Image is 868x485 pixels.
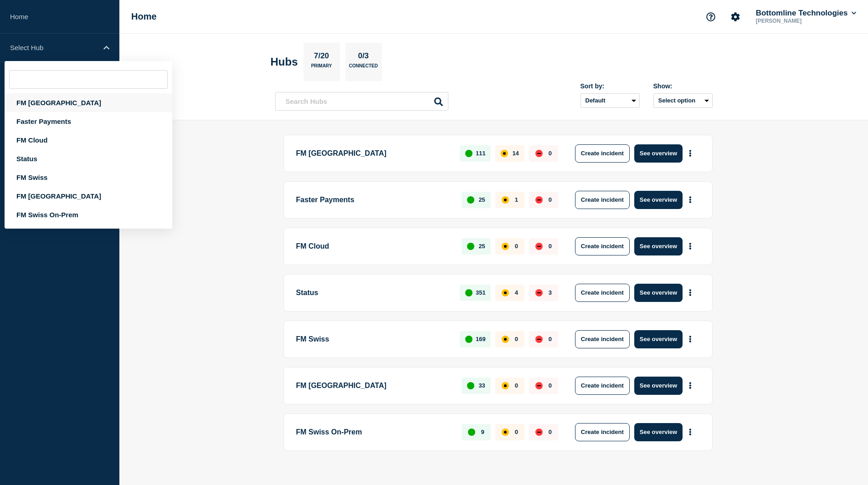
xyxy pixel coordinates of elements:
p: FM Cloud [296,237,452,255]
div: Sort by: [580,82,640,90]
p: 3 [549,289,552,296]
div: up [465,336,473,343]
div: up [465,150,473,157]
button: Account settings [726,7,745,26]
button: See overview [634,237,683,255]
div: up [467,243,474,250]
p: 0/3 [354,51,372,63]
button: See overview [634,191,683,209]
button: Create incident [575,237,630,255]
p: Connected [349,63,378,73]
p: 4 [515,289,518,296]
button: Create incident [575,330,630,348]
div: down [535,196,543,204]
button: Create incident [575,284,630,302]
div: down [535,289,543,296]
p: 351 [476,289,486,296]
p: 0 [549,382,552,389]
button: Create incident [575,423,630,441]
p: 0 [515,382,518,389]
button: More actions [684,424,696,440]
button: Select option [653,93,713,108]
button: See overview [634,144,683,163]
p: Faster Payments [296,191,452,209]
div: FM [GEOGRAPHIC_DATA] [5,93,172,112]
input: Search Hubs [275,92,448,111]
p: 0 [549,150,552,157]
div: FM Swiss On-Prem [5,205,172,224]
button: More actions [684,191,696,208]
button: See overview [634,330,683,348]
button: Create incident [575,144,630,163]
p: FM [GEOGRAPHIC_DATA] [296,144,450,163]
div: Faster Payments [5,112,172,131]
p: 0 [549,336,552,342]
p: FM Swiss [296,330,450,348]
div: up [468,429,475,436]
button: More actions [684,145,696,162]
p: 25 [478,243,485,250]
div: up [465,289,473,296]
p: 0 [549,196,552,203]
div: down [535,429,543,436]
div: affected [501,150,508,157]
button: More actions [684,377,696,394]
p: 33 [478,382,485,389]
div: FM [GEOGRAPHIC_DATA] [5,187,172,205]
div: Show: [653,82,713,90]
p: [PERSON_NAME] [754,18,849,24]
h2: Hubs [271,56,298,68]
div: down [535,382,543,389]
div: affected [502,243,509,250]
p: FM Swiss On-Prem [296,423,452,441]
p: 111 [476,150,486,157]
p: FM [GEOGRAPHIC_DATA] [296,377,452,395]
p: Select Hub [10,44,98,51]
p: 0 [549,243,552,250]
button: More actions [684,331,696,347]
div: down [535,336,543,343]
button: See overview [634,377,683,395]
p: Primary [311,63,332,73]
select: Sort by [580,93,640,108]
button: More actions [684,284,696,301]
div: down [535,150,543,157]
button: See overview [634,423,683,441]
p: 9 [481,429,484,435]
p: 0 [515,336,518,342]
div: Status [5,149,172,168]
button: More actions [684,238,696,255]
p: 0 [515,429,518,435]
p: 14 [512,150,519,157]
div: affected [502,196,509,204]
h1: Home [131,11,157,22]
p: 169 [476,336,486,342]
p: 25 [478,196,485,203]
button: Create incident [575,377,630,395]
div: down [535,243,543,250]
p: 0 [515,243,518,250]
div: FM Cloud [5,131,172,149]
div: up [467,382,474,389]
div: up [467,196,474,204]
button: See overview [634,284,683,302]
div: FM Swiss [5,168,172,187]
button: Bottomline Technologies [754,9,858,18]
div: affected [502,336,509,343]
p: 0 [549,429,552,435]
p: Status [296,284,450,302]
p: 1 [515,196,518,203]
p: 7/20 [310,51,332,63]
button: Create incident [575,191,630,209]
button: Support [701,7,720,26]
div: affected [502,289,509,296]
div: affected [502,382,509,389]
div: affected [502,429,509,436]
